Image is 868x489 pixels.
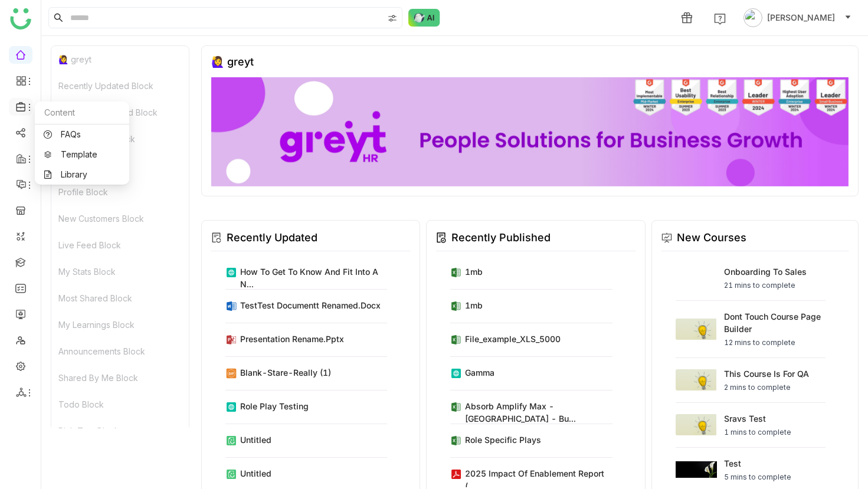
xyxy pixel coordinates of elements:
img: 68ca8a786afc163911e2cfd3 [211,77,849,186]
div: My Learnings Block [51,311,189,338]
button: [PERSON_NAME] [741,8,854,27]
div: Content [35,101,129,124]
div: 12 mins to complete [724,337,826,348]
span: [PERSON_NAME] [767,11,835,24]
div: blank-stare-really (1) [240,366,331,379]
div: Todo Block [51,391,189,418]
a: Library [44,170,120,179]
img: logo [10,8,31,29]
div: Presentation rename.pptx [240,333,344,345]
div: Live Feed Block [51,232,189,258]
div: Onboarding to Sales [724,265,807,278]
div: New Courses [677,229,746,246]
a: Template [44,150,120,159]
div: My Stats Block [51,258,189,285]
div: This course is for QA [724,367,809,380]
div: test [724,457,791,470]
img: avatar [743,8,762,27]
div: Profile Block [51,179,189,205]
div: Dont touch course page builder [724,310,826,335]
div: Gamma [465,366,494,379]
img: ask-buddy-normal.svg [408,9,440,27]
div: sravs test [724,412,791,425]
div: 21 mins to complete [724,280,807,291]
div: New Customers Block [51,205,189,232]
div: role play testing [240,400,309,412]
img: search-type.svg [388,14,397,23]
div: 🙋‍♀️ greyt [51,46,189,73]
div: Absorb Amplify Max - [GEOGRAPHIC_DATA] - Bu... [465,400,612,425]
div: TestTest Documentt renamed.docx [240,299,381,311]
div: 🙋‍♀️ greyt [211,55,254,68]
div: How to Get to Know and Fit Into a N... [240,265,387,290]
a: FAQs [44,130,120,139]
div: Announcements Block [51,338,189,365]
div: 5 mins to complete [724,472,791,483]
div: Untitled [240,434,271,446]
div: Untitled [240,467,271,480]
div: Recently Updated [227,229,317,246]
div: 1 mins to complete [724,427,791,438]
div: file_example_XLS_5000 [465,333,561,345]
div: Recently Updated Block [51,73,189,99]
div: Recently Published [451,229,551,246]
div: 1mb [465,265,483,278]
div: Role Specific Plays [465,434,541,446]
div: Most Shared Block [51,285,189,311]
img: help.svg [714,13,726,25]
div: Shared By Me Block [51,365,189,391]
div: Rich Text Block [51,418,189,444]
div: 1mb [465,299,483,311]
div: 2 mins to complete [724,382,809,393]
